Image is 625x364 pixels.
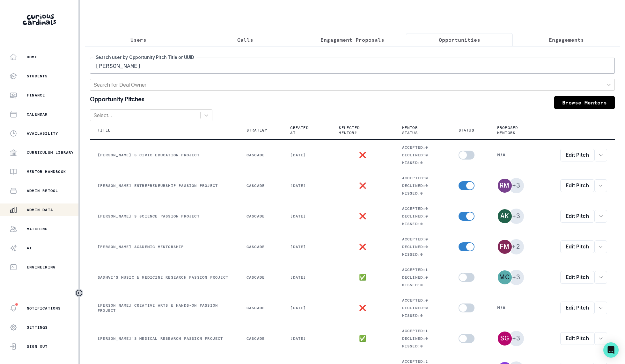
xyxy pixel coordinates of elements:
p: Calls [237,36,253,44]
button: row menu [594,240,607,253]
p: [PERSON_NAME]'s Medical Research Passion Project [98,336,231,341]
p: Cascade [246,305,275,310]
p: Matching [27,226,48,232]
p: AI [27,246,32,251]
p: Cascade [246,183,275,188]
p: Accepted: 1 [402,267,443,272]
p: Accepted: 0 [402,175,443,181]
span: +3 [509,178,524,193]
p: Opportunity Pitches [90,96,144,104]
p: ❌ [359,153,366,158]
p: Notifications [27,306,61,311]
p: [DATE] [290,275,323,280]
p: Missed: 0 [402,313,443,318]
p: Accepted: 1 [402,328,443,333]
p: Finance [27,93,45,98]
p: [PERSON_NAME]'s Science Passion Project [98,214,231,219]
span: +3 [509,209,524,224]
p: Created At [290,125,316,135]
p: Missed: 0 [402,160,443,165]
p: [DATE] [290,153,323,158]
p: [PERSON_NAME]'s Civic Education Project [98,153,231,158]
button: row menu [594,332,607,345]
p: Missed: 0 [402,344,443,349]
p: Declined: 0 [402,305,443,310]
p: Cascade [246,275,275,280]
p: Engagements [549,36,584,44]
p: Cascade [246,214,275,219]
button: row menu [594,149,607,161]
p: ❌ [359,244,366,249]
p: Mentor Status [402,125,436,135]
span: +2 [509,239,524,254]
p: Accepted: 2 [402,359,443,364]
p: Proposed Mentors [497,125,537,135]
p: ❌ [359,305,366,310]
span: +3 [509,331,524,346]
p: Students [27,74,48,79]
p: Cascade [246,336,275,341]
p: Engagement Proposals [320,36,384,44]
button: row menu [594,302,607,314]
p: Cascade [246,153,275,158]
button: row menu [594,179,607,192]
p: Missed: 0 [402,252,443,257]
p: Declined: 0 [402,214,443,219]
p: Strategy [246,128,268,133]
p: Accepted: 0 [402,237,443,242]
p: [PERSON_NAME] Creative Arts & Hands-on Passion Project [98,303,231,313]
p: [PERSON_NAME] Entrepreneurship Passion Project [98,183,231,188]
p: Declined: 0 [402,244,443,249]
div: Open Intercom Messenger [603,342,619,358]
p: Cascade [246,244,275,249]
p: Home [27,54,37,60]
p: Title [98,128,111,133]
a: Edit Pitch [560,332,594,345]
p: [DATE] [290,336,323,341]
p: ❌ [359,183,366,188]
p: ✅ [359,275,366,280]
div: Mia Costa [499,274,510,280]
p: N/A [497,305,545,310]
a: Edit Pitch [560,302,594,314]
span: +3 [509,270,524,285]
p: Missed: 0 [402,282,443,288]
p: [DATE] [290,183,323,188]
p: Missed: 0 [402,191,443,196]
p: Sign Out [27,344,48,349]
a: Browse Mentors [554,96,615,109]
p: Admin Retool [27,188,58,193]
a: Edit Pitch [560,271,594,284]
p: Curriculum Library [27,150,74,155]
p: Admin Data [27,207,53,212]
p: [PERSON_NAME] Academic Mentorship [98,244,231,249]
p: ❌ [359,214,366,219]
a: Edit Pitch [560,210,594,223]
p: Availability [27,131,58,136]
p: [DATE] [290,214,323,219]
a: Edit Pitch [560,240,594,253]
p: [DATE] [290,305,323,310]
p: [DATE] [290,244,323,249]
p: Sadhvi's Music & Medicine Research Passion Project [98,275,231,280]
p: Accepted: 0 [402,145,443,150]
p: Users [130,36,146,44]
p: Accepted: 0 [402,206,443,211]
p: Settings [27,325,48,330]
p: Status [459,128,474,133]
p: ✅ [359,336,366,341]
div: Sara Goodwich [500,335,509,341]
p: N/A [497,153,545,158]
a: Edit Pitch [560,149,594,161]
p: Calendar [27,112,48,117]
p: Declined: 0 [402,336,443,341]
p: Accepted: 0 [402,298,443,303]
div: Felix Ortiz de Montellano [500,244,510,250]
p: Declined: 0 [402,275,443,280]
p: Engineering [27,265,55,270]
button: row menu [594,271,607,284]
div: Raymon Morillo [500,182,510,189]
p: Declined: 0 [402,153,443,158]
button: Toggle sidebar [75,289,83,297]
p: Selected Mentor? [339,125,379,135]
